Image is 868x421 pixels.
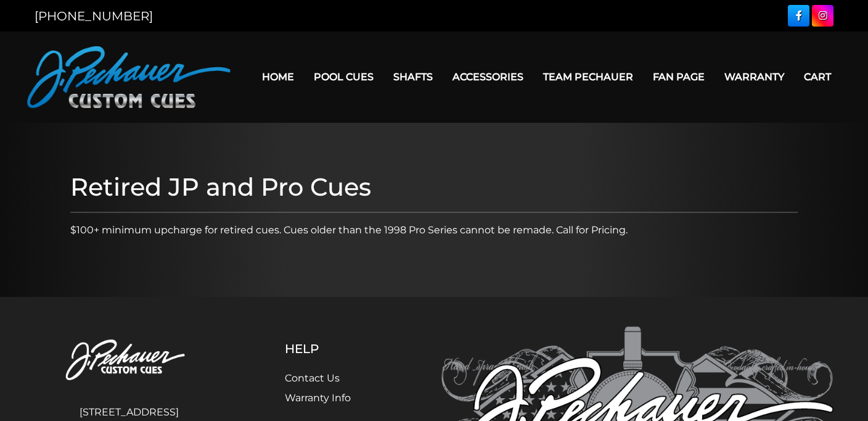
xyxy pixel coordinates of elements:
a: Shafts [383,61,443,93]
a: Warranty Info [285,392,351,404]
h1: Retired JP and Pro Cues [70,172,798,202]
img: Pechauer Custom Cues [27,46,231,108]
h5: Help [285,341,380,356]
a: Accessories [443,61,533,93]
a: [PHONE_NUMBER] [35,9,153,23]
a: Warranty [714,61,794,93]
a: Pool Cues [304,61,383,93]
img: Pechauer Custom Cues [35,327,223,395]
a: Fan Page [643,61,714,93]
a: Team Pechauer [533,61,643,93]
a: Contact Us [285,372,340,384]
a: Home [252,61,304,93]
p: $100+ minimum upcharge for retired cues. Cues older than the 1998 Pro Series cannot be remade. Ca... [70,223,798,238]
a: Cart [794,61,841,93]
